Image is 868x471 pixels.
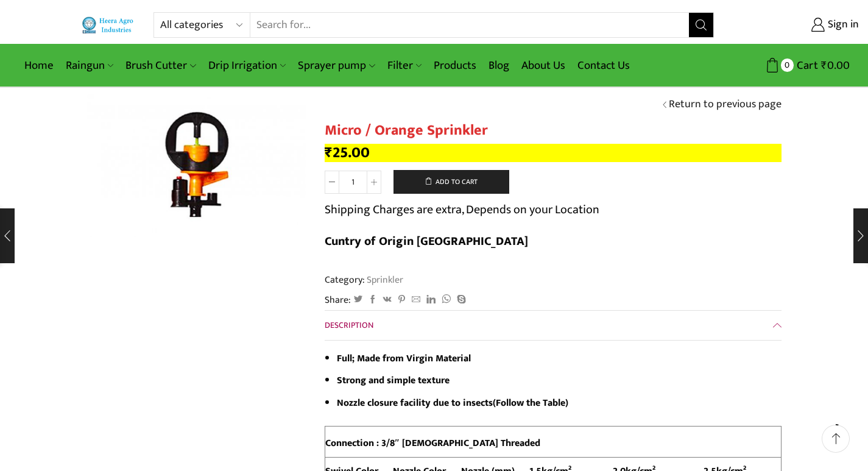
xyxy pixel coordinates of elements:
h1: Micro / Orange Sprinkler [325,122,782,140]
strong: Full; Made from Virgin Material [337,350,471,366]
a: Raingun [60,51,119,80]
a: Filter [381,51,428,80]
strong: Connection : 3/8″ [DEMOGRAPHIC_DATA] Threaded [325,435,541,451]
strong: Nozzle closure facility due to insects(Follow the Table) [337,395,568,411]
button: Search button [689,13,713,37]
a: About Us [515,51,571,80]
a: Description [325,311,782,340]
input: Product quantity [339,171,367,194]
span: Description [325,318,373,332]
span: Sign in [825,17,859,33]
a: Sign in [732,14,859,36]
a: 0 Cart ₹0.00 [726,54,850,77]
span: Category: [325,273,403,287]
b: Cuntry of Origin [GEOGRAPHIC_DATA] [325,231,528,252]
p: Shipping Charges are extra, Depends on your Location [325,200,599,219]
img: Orange-Sprinkler [87,91,306,237]
span: Share: [325,293,351,307]
a: Return to previous page [669,97,782,113]
button: Add to cart [393,170,509,194]
a: Drip Irrigation [202,51,292,80]
a: Sprayer pump [292,51,381,80]
a: Brush Cutter [119,51,202,80]
bdi: 0.00 [821,56,850,75]
strong: Strong and simple texture [337,372,450,388]
a: Contact Us [571,51,636,80]
a: Products [428,51,482,80]
span: Cart [794,57,818,74]
input: Search for... [250,13,690,37]
a: Home [18,51,60,80]
span: ₹ [325,140,333,165]
a: Sprinkler [365,272,403,288]
span: ₹ [821,56,827,75]
span: 0 [781,58,794,71]
bdi: 25.00 [325,140,370,165]
a: Blog [482,51,515,80]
